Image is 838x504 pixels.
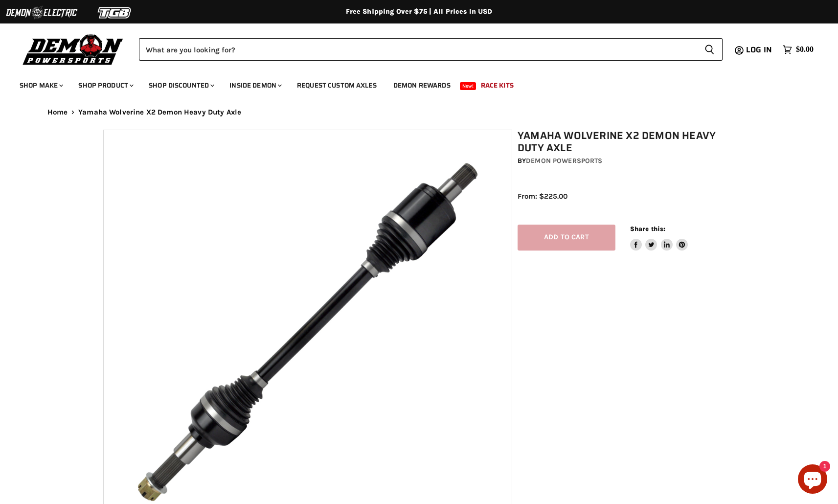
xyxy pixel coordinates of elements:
[141,75,220,95] a: Shop Discounted
[139,38,697,61] input: Search
[518,192,567,201] span: From: $225.00
[78,3,152,22] img: TGB Logo 2
[20,32,127,67] img: Demon Powersports
[139,38,723,61] form: Product
[795,464,830,496] inbox-online-store-chat: Shopify online store chat
[71,75,139,95] a: Shop Product
[12,71,811,95] ul: Main menu
[12,75,69,95] a: Shop Make
[778,43,818,57] a: $0.00
[222,75,288,95] a: Inside Demon
[697,38,723,61] button: Search
[518,130,741,154] h1: Yamaha Wolverine X2 Demon Heavy Duty Axle
[518,156,741,166] div: by
[28,7,811,16] div: Free Shipping Over $75 | All Prices In USD
[47,108,68,116] a: Home
[796,45,814,54] span: $0.00
[742,46,778,54] a: Log in
[78,108,241,116] span: Yamaha Wolverine X2 Demon Heavy Duty Axle
[386,75,458,95] a: Demon Rewards
[526,157,602,165] a: Demon Powersports
[5,3,78,22] img: Demon Electric Logo 2
[28,108,811,116] nav: Breadcrumbs
[630,225,688,251] aside: Share this:
[290,75,384,95] a: Request Custom Axles
[474,75,521,95] a: Race Kits
[460,82,476,90] span: New!
[630,225,665,232] span: Share this:
[746,44,772,56] span: Log in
